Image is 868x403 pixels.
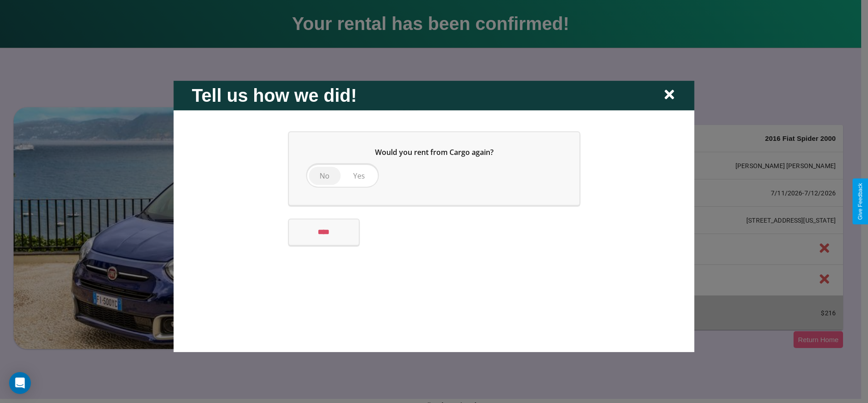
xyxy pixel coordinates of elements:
[857,183,863,220] div: Give Feedback
[353,170,365,180] span: Yes
[320,170,330,180] span: No
[9,372,31,394] div: Open Intercom Messenger
[192,85,357,105] h2: Tell us how we did!
[375,147,493,157] span: Would you rent from Cargo again?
